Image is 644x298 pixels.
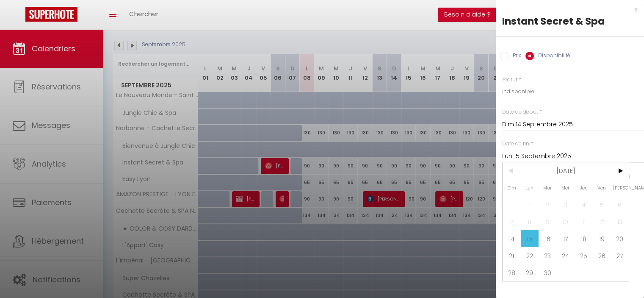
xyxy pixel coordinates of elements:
span: 23 [539,247,557,264]
span: 16 [539,230,557,247]
span: Dim [503,179,521,196]
span: Ven [593,179,611,196]
div: x [496,4,638,14]
span: 8 [521,213,539,230]
span: 26 [593,247,611,264]
span: 22 [521,247,539,264]
span: < [503,162,521,179]
span: 10 [557,213,575,230]
span: 30 [539,264,557,281]
span: 17 [557,230,575,247]
span: 24 [557,247,575,264]
label: Statut [502,76,517,84]
span: 11 [575,213,593,230]
span: > [611,162,629,179]
span: 21 [503,247,521,264]
span: 7 [503,213,521,230]
span: 3 [557,196,575,213]
label: Disponibilité [534,52,570,61]
span: 29 [521,264,539,281]
div: Instant Secret & Spa [502,14,638,28]
span: 6 [611,196,629,213]
label: Prix [509,52,521,61]
span: 27 [611,247,629,264]
span: 19 [593,230,611,247]
span: 28 [503,264,521,281]
span: Mar [539,179,557,196]
span: 14 [503,230,521,247]
span: 1 [521,196,539,213]
span: 2 [539,196,557,213]
span: Jeu [575,179,593,196]
span: 9 [539,213,557,230]
span: 13 [611,213,629,230]
span: 25 [575,247,593,264]
label: Date de fin [502,140,529,148]
span: 20 [611,230,629,247]
span: 12 [593,213,611,230]
span: Mer [557,179,575,196]
label: Date de début [502,108,538,116]
span: [DATE] [521,162,611,179]
span: 15 [521,230,539,247]
span: 18 [575,230,593,247]
span: 4 [575,196,593,213]
span: 5 [593,196,611,213]
button: Ouvrir le widget de chat LiveChat [7,3,32,29]
span: [PERSON_NAME] [611,179,629,196]
span: Lun [521,179,539,196]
